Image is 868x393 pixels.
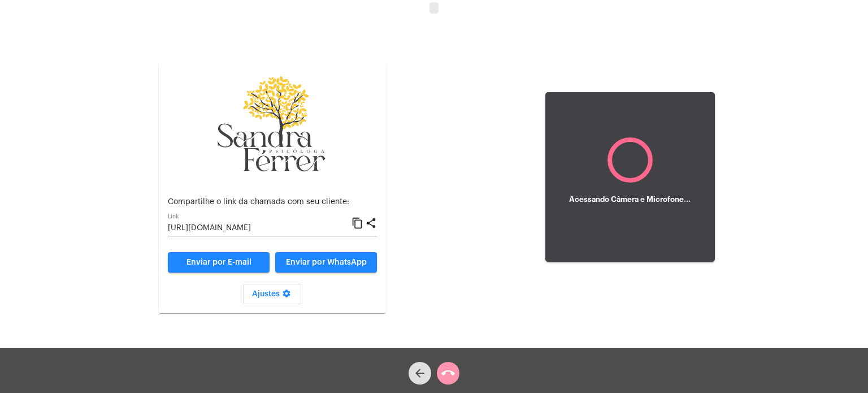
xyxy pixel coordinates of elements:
mat-icon: arrow_back [413,366,427,380]
mat-icon: share [365,217,377,230]
mat-icon: content_copy [351,217,363,230]
img: 87cae55a-51f6-9edc-6e8c-b06d19cf5cca.png [216,72,329,179]
span: Enviar por E-mail [186,258,251,266]
button: Ajustes [243,284,302,304]
p: Compartilhe o link da chamada com seu cliente: [168,198,377,206]
a: Enviar por E-mail [168,252,270,273]
span: Enviar por WhatsApp [286,258,367,266]
span: Ajustes [252,290,293,298]
mat-icon: settings [280,289,293,303]
button: Enviar por WhatsApp [275,252,377,273]
h5: Acessando Câmera e Microfone... [569,196,691,204]
mat-icon: call_end [441,366,455,380]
